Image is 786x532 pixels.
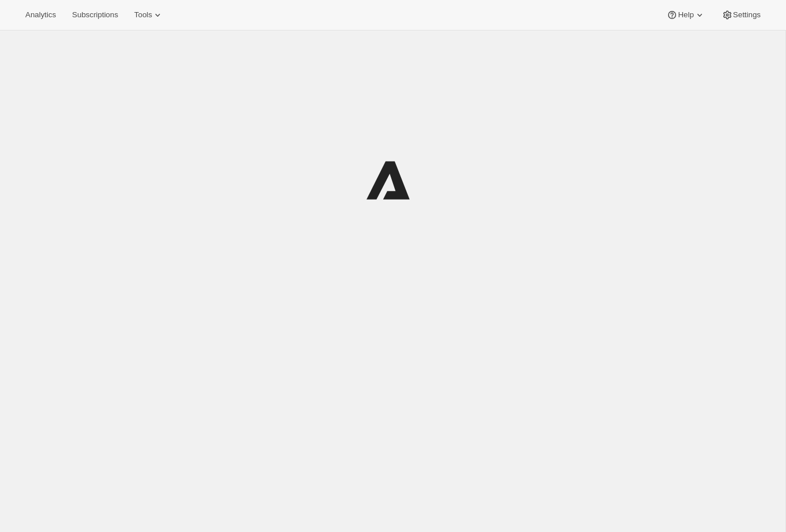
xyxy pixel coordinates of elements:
[715,7,768,23] button: Settings
[678,10,693,20] span: Help
[65,7,125,23] button: Subscriptions
[659,7,712,23] button: Help
[134,10,152,20] span: Tools
[25,10,56,20] span: Analytics
[18,7,63,23] button: Analytics
[72,10,118,20] span: Subscriptions
[733,10,761,20] span: Settings
[127,7,170,23] button: Tools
